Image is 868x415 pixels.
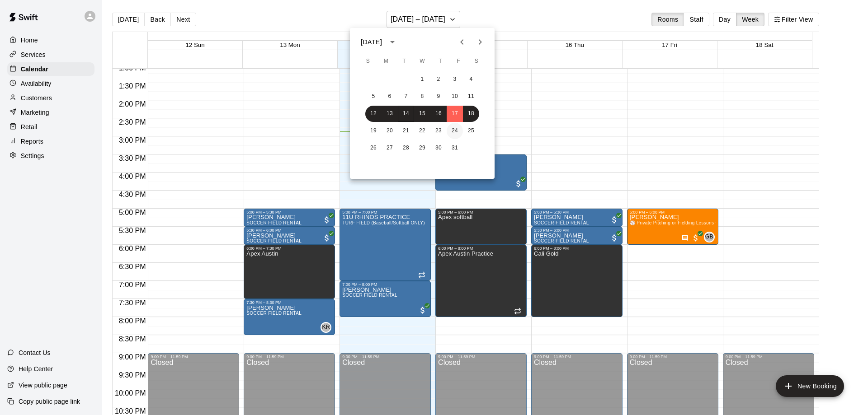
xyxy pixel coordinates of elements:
[361,37,382,47] div: [DATE]
[463,71,479,88] button: 4
[447,123,463,139] button: 24
[398,106,414,122] button: 14
[398,123,414,139] button: 21
[398,89,414,105] button: 7
[447,106,463,122] button: 17
[365,123,382,139] button: 19
[463,123,479,139] button: 25
[430,140,447,156] button: 30
[450,52,467,70] span: Friday
[432,52,448,70] span: Thursday
[396,52,412,70] span: Tuesday
[471,33,489,51] button: Next month
[385,34,400,50] button: calendar view is open, switch to year view
[430,71,447,88] button: 2
[430,106,447,122] button: 16
[382,89,398,105] button: 6
[378,52,394,70] span: Monday
[414,123,430,139] button: 22
[414,71,430,88] button: 1
[430,89,447,105] button: 9
[453,33,471,51] button: Previous month
[414,89,430,105] button: 8
[382,140,398,156] button: 27
[365,89,382,105] button: 5
[447,89,463,105] button: 10
[382,106,398,122] button: 13
[398,140,414,156] button: 28
[463,106,479,122] button: 18
[360,52,376,70] span: Sunday
[430,123,447,139] button: 23
[463,89,479,105] button: 11
[447,71,463,88] button: 3
[414,106,430,122] button: 15
[447,140,463,156] button: 31
[468,52,485,70] span: Saturday
[382,123,398,139] button: 20
[414,140,430,156] button: 29
[365,106,382,122] button: 12
[414,52,430,70] span: Wednesday
[365,140,382,156] button: 26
